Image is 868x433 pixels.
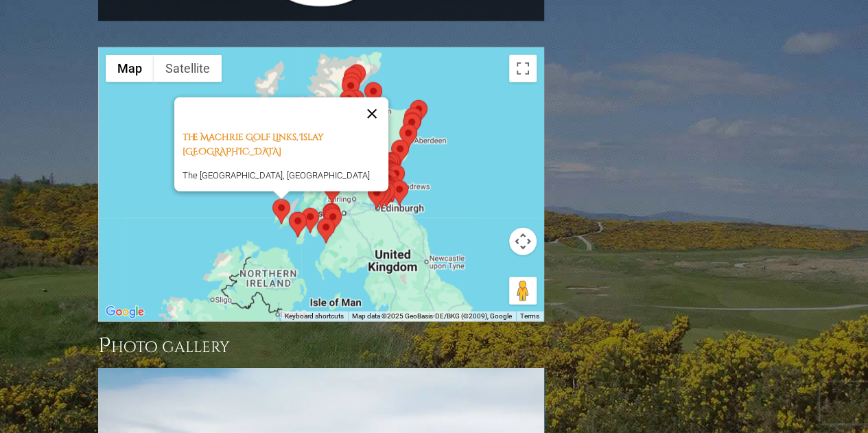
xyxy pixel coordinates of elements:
a: The Machrie Golf Links, Islay [GEOGRAPHIC_DATA] [183,131,324,158]
button: Toggle fullscreen view [509,55,537,82]
button: Close [355,97,388,130]
button: Show satellite imagery [154,55,222,82]
p: The [GEOGRAPHIC_DATA], [GEOGRAPHIC_DATA] [183,167,388,183]
span: Map data ©2025 GeoBasis-DE/BKG (©2009), Google [352,312,512,320]
button: Keyboard shortcuts [285,312,344,321]
a: Terms (opens in new tab) [520,312,539,320]
button: Drag Pegman onto the map to open Street View [509,277,537,305]
a: Open this area in Google Maps (opens a new window) [102,303,148,321]
img: Google [102,303,148,321]
h3: Photo Gallery [98,332,544,360]
button: Map camera controls [509,228,537,255]
button: Show street map [106,55,154,82]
